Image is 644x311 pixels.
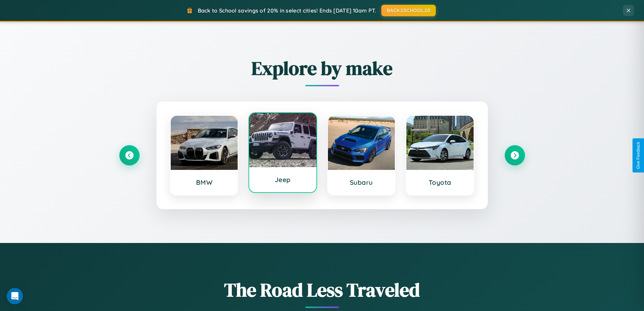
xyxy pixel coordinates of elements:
[335,178,388,186] h3: Subaru
[636,142,641,169] div: Give Feedback
[413,178,467,186] h3: Toyota
[256,176,310,184] h3: Jeep
[119,277,525,303] h1: The Road Less Traveled
[119,55,525,81] h2: Explore by make
[381,5,436,16] button: BACK2SCHOOL20
[7,288,23,304] div: Open Intercom Messenger
[198,7,376,14] span: Back to School savings of 20% in select cities! Ends [DATE] 10am PT.
[177,178,231,186] h3: BMW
